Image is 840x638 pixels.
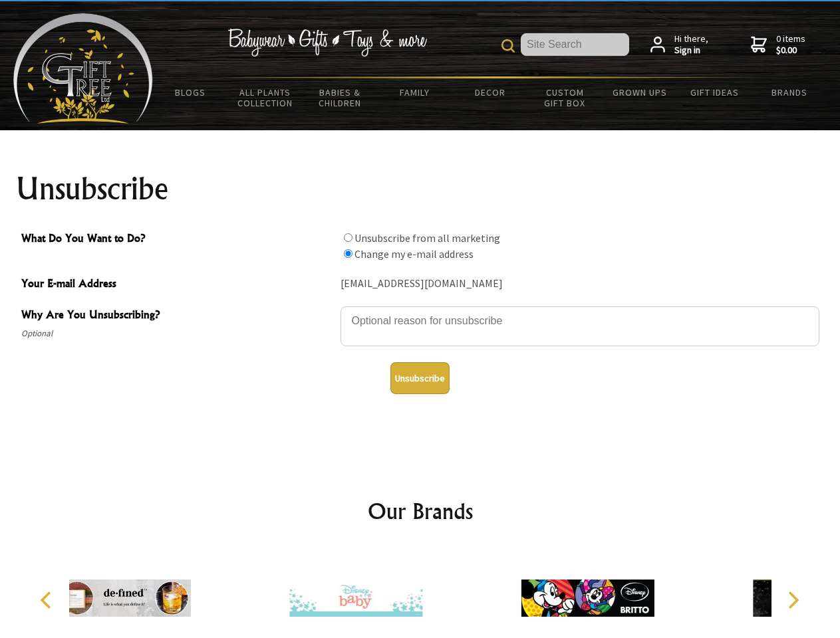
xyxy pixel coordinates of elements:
[21,326,334,342] span: Optional
[778,585,807,615] button: Next
[501,39,515,53] img: product search
[602,78,677,106] a: Grown Ups
[776,45,805,56] strong: $0.00
[153,78,228,106] a: BLOGS
[344,233,352,242] input: What Do You Want to Do?
[677,78,752,106] a: Gift Ideas
[344,249,352,258] input: What Do You Want to Do?
[21,230,334,249] span: What Do You Want to Do?
[752,78,827,106] a: Brands
[303,78,378,117] a: Babies & Children
[674,33,708,56] span: Hi there,
[16,173,825,205] h1: Unsubscribe
[378,78,453,106] a: Family
[21,306,334,326] span: Why Are You Unsubscribing?
[527,78,603,117] a: Custom Gift Box
[13,13,153,124] img: Babyware - Gifts - Toys and more...
[228,78,303,117] a: All Plants Collection
[521,33,629,56] input: Site Search
[650,33,708,56] a: Hi there,Sign in
[354,247,474,261] label: Change my e-mail address
[341,274,819,294] div: [EMAIL_ADDRESS][DOMAIN_NAME]
[674,45,708,56] strong: Sign in
[27,495,814,527] h2: Our Brands
[227,29,427,56] img: Babywear - Gifts - Toys & more
[390,362,450,394] button: Unsubscribe
[452,78,527,106] a: Decor
[341,306,819,346] textarea: Why Are You Unsubscribing?
[751,33,805,56] a: 0 items$0.00
[776,33,805,56] span: 0 items
[21,275,334,294] span: Your E-mail Address
[354,231,500,245] label: Unsubscribe from all marketing
[33,585,63,615] button: Previous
